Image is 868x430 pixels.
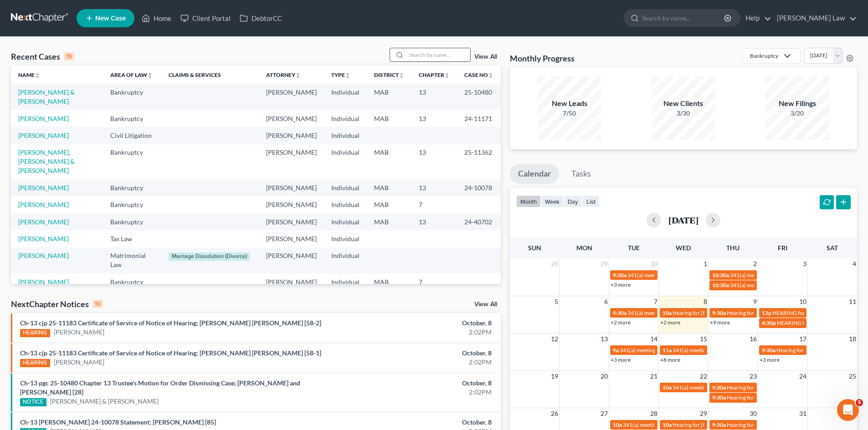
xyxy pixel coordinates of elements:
[18,184,69,192] a: [PERSON_NAME]
[411,213,457,230] td: 13
[399,73,404,78] i: unfold_more
[406,48,470,61] input: Search by name...
[652,109,715,118] div: 3/30
[457,179,501,196] td: 24-10078
[367,110,411,127] td: MAB
[340,388,492,397] div: 2:02PM
[848,296,857,307] span: 11
[699,371,708,382] span: 22
[324,127,367,144] td: Individual
[103,196,161,213] td: Bankruptcy
[20,359,50,367] div: HEARING
[538,109,601,118] div: 7/50
[20,418,216,426] a: Ch-13 [PERSON_NAME] 24-10078 Statement; [PERSON_NAME] [85]
[367,213,411,230] td: MAB
[802,258,807,269] span: 3
[20,329,50,337] div: HEARING
[367,196,411,213] td: MAB
[613,421,622,428] span: 10a
[712,384,726,391] span: 9:30a
[611,281,631,288] a: +3 more
[161,66,259,84] th: Claims & Services
[20,349,321,357] a: Ch-13 cjp 25-11183 Certificate of Service of Notice of Hearing; [PERSON_NAME] [PERSON_NAME] [58-1]
[772,10,857,26] a: [PERSON_NAME] Law
[367,84,411,110] td: MAB
[103,213,161,230] td: Bankruptcy
[266,71,301,78] a: Attorneyunfold_more
[649,258,658,269] span: 30
[259,273,324,290] td: [PERSON_NAME]
[259,127,324,144] td: [PERSON_NAME]
[64,52,74,61] div: 15
[457,213,501,230] td: 24-40702
[324,248,367,273] td: Individual
[324,179,367,196] td: Individual
[295,73,301,78] i: unfold_more
[642,10,725,26] input: Search by name...
[110,71,153,78] a: Area of Lawunfold_more
[703,258,708,269] span: 1
[20,319,321,327] a: Ch-13 cjp 25-11183 Certificate of Service of Notice of Hearing; [PERSON_NAME] [PERSON_NAME] [58-2]
[324,230,367,247] td: Individual
[411,273,457,290] td: 7
[324,110,367,127] td: Individual
[749,371,758,382] span: 23
[18,148,75,174] a: [PERSON_NAME], [PERSON_NAME] & [PERSON_NAME]
[259,213,324,230] td: [PERSON_NAME]
[600,371,609,382] span: 20
[760,356,780,363] a: +3 more
[762,309,771,316] span: 12p
[798,296,807,307] span: 10
[259,248,324,273] td: [PERSON_NAME]
[660,319,680,326] a: +2 more
[663,384,672,391] span: 10a
[649,371,658,382] span: 21
[550,371,559,382] span: 19
[11,51,74,62] div: Recent Cases
[765,98,829,109] div: New Filings
[147,73,153,78] i: unfold_more
[777,319,853,326] span: HEARING for [PERSON_NAME]
[663,421,672,428] span: 10a
[550,408,559,419] span: 26
[856,399,863,406] span: 5
[20,379,300,396] a: Ch-13 pgc 25-10480 Chapter 13 Trustee's Motion for Order Dismissing Case; [PERSON_NAME] and [PERS...
[848,334,857,344] span: 18
[103,110,161,127] td: Bankruptcy
[649,408,658,419] span: 28
[564,195,582,207] button: day
[611,319,631,326] a: +2 more
[727,309,798,316] span: Hearing for [PERSON_NAME]
[852,258,857,269] span: 4
[730,282,818,288] span: 341(a) meeting for [PERSON_NAME]
[18,132,69,139] a: [PERSON_NAME]
[699,334,708,344] span: 15
[772,309,849,316] span: HEARING for [PERSON_NAME]
[663,347,672,354] span: 11a
[18,218,69,226] a: [PERSON_NAME]
[627,309,715,316] span: 341(a) meeting for [PERSON_NAME]
[137,10,176,26] a: Home
[541,195,564,207] button: week
[488,73,493,78] i: unfold_more
[611,356,631,363] a: +3 more
[741,10,771,26] a: Help
[35,73,40,78] i: unfold_more
[259,179,324,196] td: [PERSON_NAME]
[730,272,818,278] span: 341(a) meeting for [PERSON_NAME]
[235,10,287,26] a: DebtorCC
[749,408,758,419] span: 30
[92,300,103,308] div: 10
[660,356,680,363] a: +8 more
[259,196,324,213] td: [PERSON_NAME]
[550,334,559,344] span: 12
[95,15,126,22] span: New Case
[673,384,760,391] span: 341(a) meeting for [PERSON_NAME]
[712,421,726,428] span: 9:30a
[848,371,857,382] span: 25
[776,347,847,354] span: Hearing for [PERSON_NAME]
[340,319,492,328] div: October, 8
[103,248,161,273] td: Matrimonial Law
[538,98,601,109] div: New Leads
[324,273,367,290] td: Individual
